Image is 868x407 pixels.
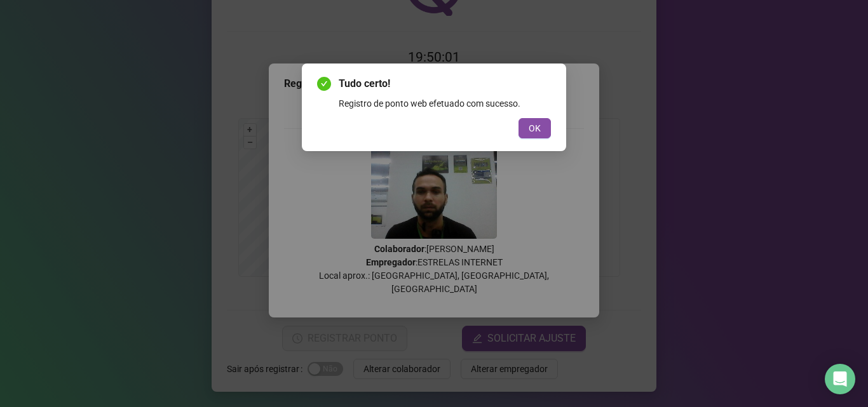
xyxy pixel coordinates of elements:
[825,364,855,394] div: Open Intercom Messenger
[519,118,551,138] button: OK
[529,121,541,135] span: OK
[339,97,551,110] div: Registro de ponto web efetuado com sucesso.
[317,77,331,91] span: check-circle
[339,76,551,91] span: Tudo certo!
